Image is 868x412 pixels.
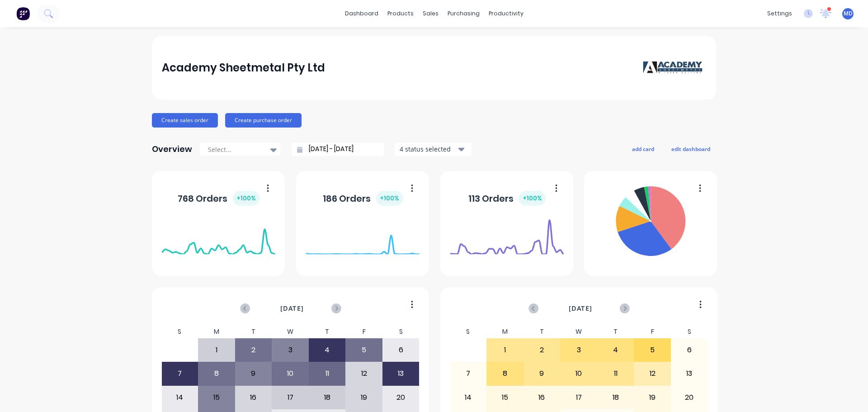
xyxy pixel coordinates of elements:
div: F [345,325,382,338]
div: 12 [346,362,382,385]
div: M [198,325,235,338]
div: 3 [561,339,597,361]
button: edit dashboard [665,143,716,155]
div: 3 [272,339,308,361]
div: 1 [487,339,523,361]
span: MD [844,9,853,18]
div: 18 [598,386,634,409]
div: 16 [524,386,560,409]
button: 4 status selected [395,142,472,156]
div: 4 [309,339,345,361]
div: 7 [450,362,486,385]
div: S [161,325,198,338]
div: 6 [383,339,419,361]
div: 113 Orders [468,191,546,206]
div: 4 [598,339,634,361]
div: M [486,325,524,338]
div: sales [418,7,443,20]
div: 20 [671,386,708,409]
div: 5 [634,339,670,361]
div: 7 [162,362,198,385]
div: 18 [309,386,345,409]
div: 17 [561,386,597,409]
div: 768 Orders [178,191,259,206]
span: [DATE] [280,303,304,313]
span: [DATE] [569,303,592,313]
div: W [560,325,597,338]
div: settings [763,7,797,20]
div: 12 [634,362,670,385]
div: T [524,325,561,338]
div: 19 [346,386,382,409]
div: 1 [198,339,235,361]
div: T [235,325,272,338]
div: + 100 % [376,191,403,206]
a: dashboard [340,7,383,20]
div: 10 [272,362,308,385]
div: purchasing [443,7,484,20]
div: 11 [309,362,345,385]
div: 17 [272,386,308,409]
div: 6 [671,339,708,361]
div: + 100 % [233,191,259,206]
div: T [309,325,346,338]
div: F [634,325,671,338]
div: Overview [152,140,192,158]
div: 20 [383,386,419,409]
div: 14 [450,386,486,409]
div: 9 [236,362,272,385]
div: 186 Orders [323,191,403,206]
div: 14 [162,386,198,409]
button: Create sales order [152,113,218,128]
div: 2 [524,339,560,361]
div: 8 [198,362,235,385]
div: 10 [561,362,597,385]
div: W [272,325,309,338]
button: add card [626,143,660,155]
div: productivity [484,7,528,20]
img: Academy Sheetmetal Pty Ltd [643,61,706,75]
div: Academy Sheetmetal Pty Ltd [162,59,325,77]
div: S [671,325,708,338]
div: T [597,325,634,338]
div: S [450,325,487,338]
div: 11 [598,362,634,385]
div: 5 [346,339,382,361]
div: 8 [487,362,523,385]
div: 13 [671,362,708,385]
div: 2 [236,339,272,361]
div: 16 [236,386,272,409]
div: 15 [198,386,235,409]
div: 13 [383,362,419,385]
img: Factory [16,7,30,20]
button: Create purchase order [225,113,302,128]
div: 15 [487,386,523,409]
div: 19 [634,386,670,409]
div: 4 status selected [400,144,457,154]
div: + 100 % [519,191,546,206]
div: 9 [524,362,560,385]
div: S [382,325,420,338]
div: products [383,7,418,20]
